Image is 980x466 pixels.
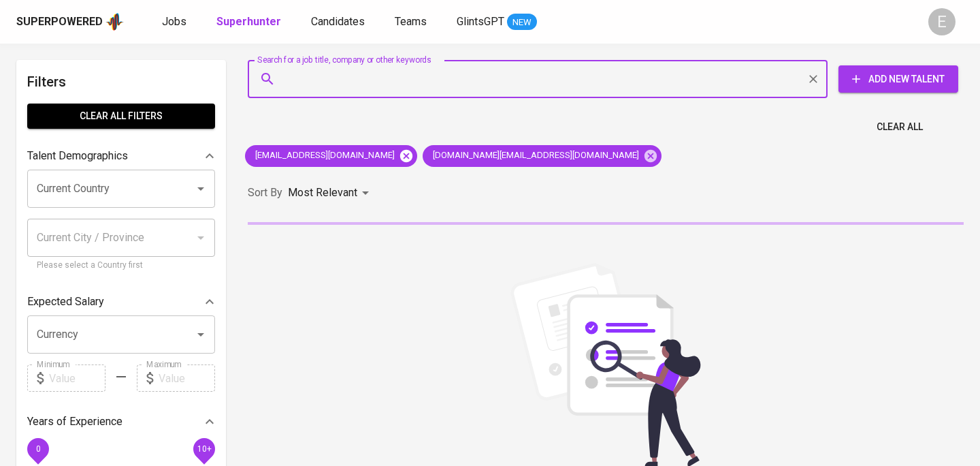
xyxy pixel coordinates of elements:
p: Please select a Country first [37,259,206,273]
input: Value [159,364,215,392]
div: Expected Salary [27,288,215,315]
button: Open [191,179,210,198]
span: NEW [507,16,537,29]
p: Expected Salary [27,294,104,310]
span: Add New Talent [849,71,947,88]
button: Clear All [871,114,928,140]
span: Teams [395,15,427,28]
a: Teams [395,14,429,31]
span: Jobs [162,15,186,28]
b: Superhunter [216,15,281,28]
span: Candidates [311,15,365,28]
span: 0 [35,444,40,454]
span: Clear All [877,119,923,136]
div: Superpowered [16,14,103,30]
div: Years of Experience [27,408,215,435]
input: Value [49,364,105,392]
button: Open [191,325,210,344]
p: Most Relevant [288,185,357,201]
button: Add New Talent [838,65,958,93]
a: Jobs [162,14,189,31]
a: GlintsGPT NEW [457,14,537,31]
a: Superhunter [216,14,284,31]
h6: Filters [27,71,215,93]
div: Talent Demographics [27,142,215,170]
div: [EMAIL_ADDRESS][DOMAIN_NAME] [245,145,417,167]
p: Sort By [248,185,282,201]
div: [DOMAIN_NAME][EMAIL_ADDRESS][DOMAIN_NAME] [423,145,661,167]
span: [DOMAIN_NAME][EMAIL_ADDRESS][DOMAIN_NAME] [423,149,647,162]
a: Superpoweredapp logo [16,12,124,32]
span: GlintsGPT [457,15,504,28]
button: Clear [804,69,823,89]
span: [EMAIL_ADDRESS][DOMAIN_NAME] [245,149,403,162]
span: Clear All filters [38,108,204,125]
img: app logo [105,12,124,32]
button: Clear All filters [27,104,215,129]
p: Years of Experience [27,414,122,430]
span: 10+ [197,444,211,454]
a: Candidates [311,14,367,31]
p: Talent Demographics [27,148,128,164]
div: Most Relevant [288,181,374,206]
div: E [928,8,955,35]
